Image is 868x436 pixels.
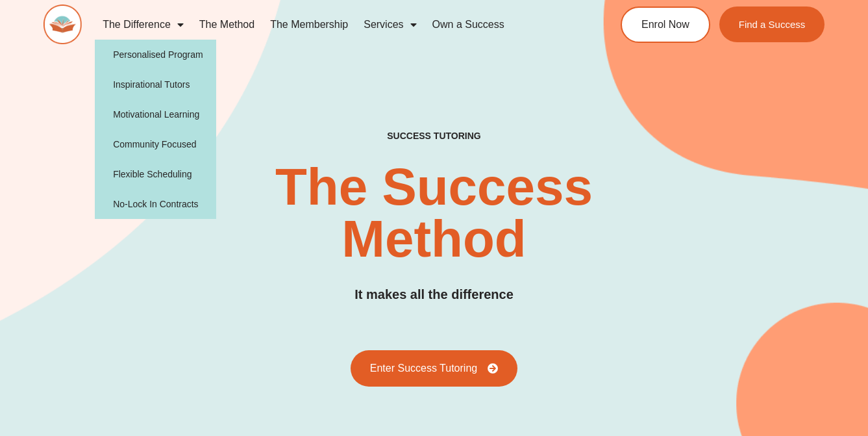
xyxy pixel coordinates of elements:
[356,10,424,40] a: Services
[95,129,216,159] a: Community Focused
[425,10,512,40] a: Own a Success
[95,10,192,40] a: The Difference
[257,161,610,265] h2: The Success Method
[95,189,216,219] a: No-Lock In Contracts
[95,40,216,70] a: Personalised Program
[641,19,689,30] span: Enrol Now
[95,40,216,219] ul: The Difference
[192,10,262,40] a: The Method
[95,10,576,40] nav: Menu
[621,6,710,43] a: Enrol Now
[318,131,549,142] h4: SUCCESS TUTORING​
[370,363,477,374] span: Enter Success Tutoring
[262,10,356,40] a: The Membership
[739,19,806,29] span: Find a Success
[351,350,517,387] a: Enter Success Tutoring
[95,99,216,129] a: Motivational Learning
[354,285,514,305] h3: It makes all the difference
[95,70,216,99] a: Inspirational Tutors
[719,6,825,42] a: Find a Success
[95,159,216,189] a: Flexible Scheduling
[645,289,868,436] iframe: Chat Widget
